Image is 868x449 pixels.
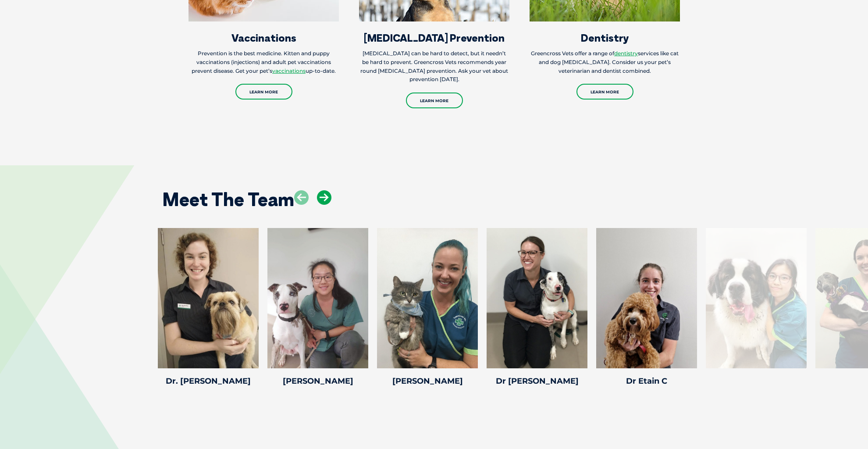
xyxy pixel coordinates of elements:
[530,32,680,43] h3: Dentistry
[359,49,509,84] p: [MEDICAL_DATA] can be hard to detect, but it needn’t be hard to prevent. Greencross Vets recommen...
[377,377,478,385] h4: [PERSON_NAME]
[487,377,587,385] h4: Dr [PERSON_NAME]
[272,68,306,74] a: vaccinations
[614,50,638,57] a: dentistry
[158,377,259,385] h4: Dr. [PERSON_NAME]
[189,49,339,75] p: Prevention is the best medicine. Kitten and puppy vaccinations (injections) and adult pet vaccina...
[596,377,697,385] h4: Dr Etain C
[530,49,680,75] p: Greencross Vets offer a range of services like cat and dog [MEDICAL_DATA]. Consider us your pet’s...
[162,190,294,209] h2: Meet The Team
[267,377,368,385] h4: [PERSON_NAME]
[359,32,509,43] h3: [MEDICAL_DATA] Prevention
[576,84,633,100] a: Learn More
[189,32,339,43] h3: Vaccinations
[235,84,292,100] a: Learn More
[406,93,463,108] a: Learn More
